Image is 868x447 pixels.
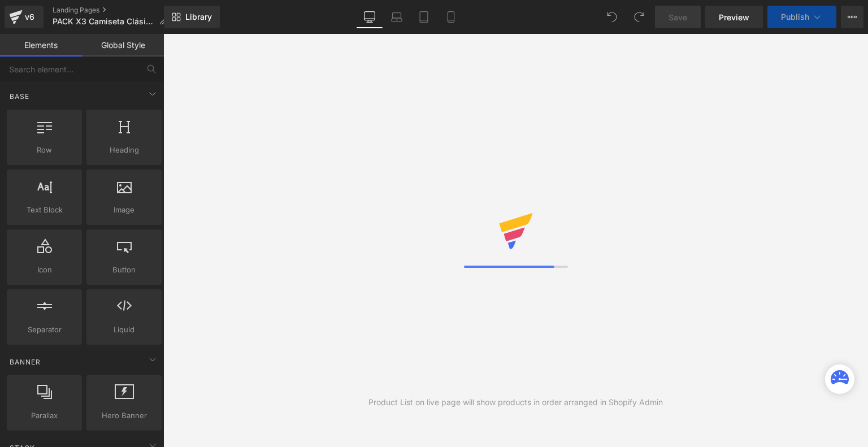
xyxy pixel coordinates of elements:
span: Button [90,264,158,276]
span: Publish [781,12,809,21]
span: Preview [719,11,749,23]
div: v6 [23,10,37,24]
div: Product List on live page will show products in order arranged in Shopify Admin [368,396,663,409]
span: Liquid [90,324,158,336]
span: Save [669,11,687,23]
span: Banner [8,357,42,367]
span: Parallax [10,410,79,422]
span: Text Block [10,204,79,216]
a: Global Style [82,34,164,57]
a: Tablet [410,6,437,28]
a: Landing Pages [53,6,176,15]
a: Mobile [437,6,465,28]
a: Laptop [383,6,410,28]
button: More [841,6,863,28]
span: Image [90,204,158,216]
a: Desktop [356,6,383,28]
a: New Library [164,6,220,28]
span: Heading [90,144,158,156]
span: PACK X3 Camiseta Clásicas [53,17,155,26]
a: v6 [5,6,44,28]
button: Undo [601,6,623,28]
span: Base [8,91,31,102]
span: Row [10,144,79,156]
a: Preview [705,6,763,28]
span: Library [185,12,212,22]
button: Publish [767,6,836,28]
button: Redo [628,6,650,28]
span: Separator [10,324,79,336]
span: Hero Banner [90,410,158,422]
span: Icon [10,264,79,276]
